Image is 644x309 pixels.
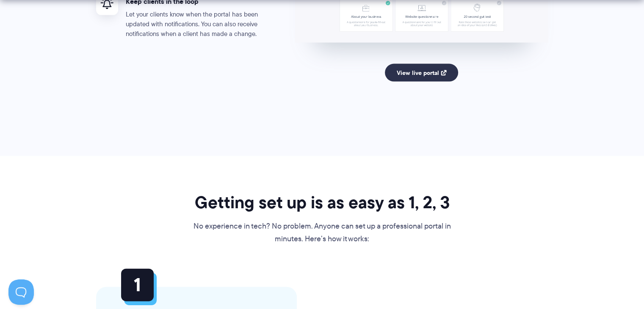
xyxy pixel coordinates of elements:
[8,279,34,305] iframe: Toggle Customer Support
[126,10,270,39] p: Let your clients know when the portal has been updated with notifications. You can also receive n...
[193,192,452,213] h2: Getting set up is as easy as 1, 2, 3
[385,64,458,82] a: View live portal
[193,220,452,246] p: No experience in tech? No problem. Anyone can set up a professional portal in minutes. Here’s how...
